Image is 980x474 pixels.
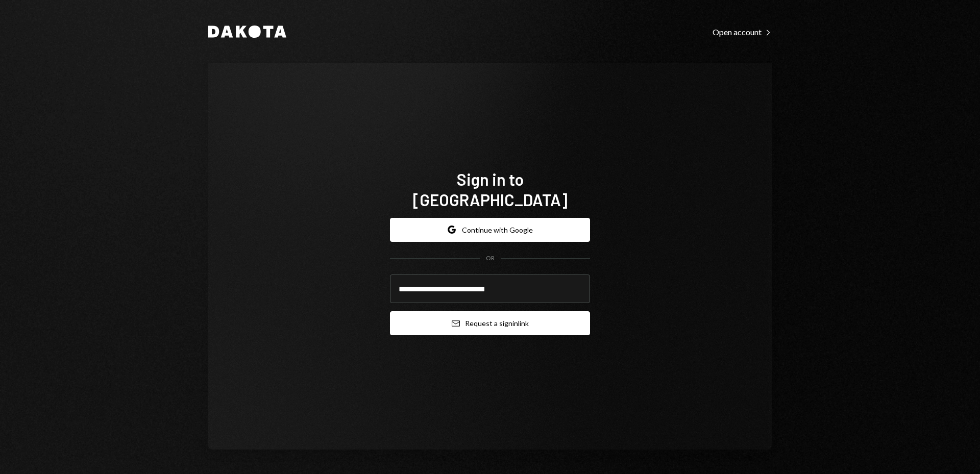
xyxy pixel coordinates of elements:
a: Open account [713,26,772,37]
button: Request a signinlink [390,311,590,335]
button: Continue with Google [390,218,590,242]
h1: Sign in to [GEOGRAPHIC_DATA] [390,169,590,210]
div: Open account [713,27,772,37]
div: OR [486,254,495,263]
